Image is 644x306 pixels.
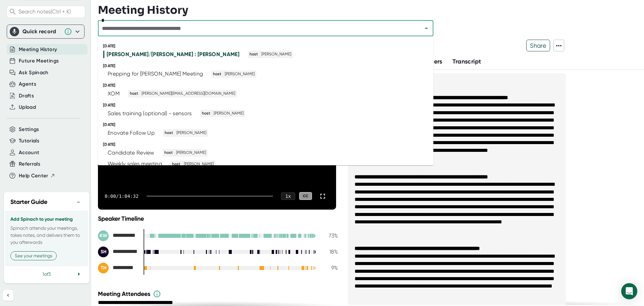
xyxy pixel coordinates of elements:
[98,247,138,257] div: Sara Hillman
[10,25,82,38] div: Quick record
[108,110,192,117] div: Sales training (optional) - sensors
[171,161,181,167] span: host
[108,130,155,136] div: Enovate Follow Up
[163,150,174,156] span: host
[10,225,83,246] p: Spinach attends your meetings, takes notes, and delivers them to you afterwards
[19,69,49,77] button: Ask Spinach
[98,4,188,16] h3: Meeting History
[107,51,239,58] div: [PERSON_NAME]/[PERSON_NAME] : [PERSON_NAME]
[98,247,109,257] div: SH
[19,137,39,145] button: Tutorials
[108,90,120,97] div: XOM
[224,71,256,77] span: [PERSON_NAME]
[103,44,433,49] div: [DATE]
[19,172,55,180] button: Help Center
[98,290,339,298] div: Meeting Attendees
[422,24,431,33] button: Close
[299,192,312,200] div: CC
[108,149,154,156] div: Candidate Review
[103,142,433,147] div: [DATE]
[98,230,138,241] div: Kathy Woody
[213,111,245,117] span: [PERSON_NAME]
[43,271,51,277] span: 1 of 3
[98,215,338,222] div: Speaker Timeline
[19,103,36,111] button: Upload
[164,130,174,136] span: host
[19,172,48,180] span: Help Center
[98,263,109,273] div: TH
[249,51,259,57] span: host
[19,80,36,88] button: Agents
[452,58,481,65] span: Transcript
[260,51,292,57] span: [PERSON_NAME]
[19,46,57,53] button: Meeting History
[105,193,139,199] div: 0:00 / 1:04:32
[281,192,295,200] div: 1 x
[19,57,59,65] button: Future Meetings
[321,232,338,239] div: 73 %
[103,83,433,88] div: [DATE]
[175,130,207,136] span: [PERSON_NAME]
[19,149,39,157] button: Account
[141,91,236,97] span: [PERSON_NAME][EMAIL_ADDRESS][DOMAIN_NAME]
[175,150,207,156] span: [PERSON_NAME]
[621,283,637,299] div: Open Intercom Messenger
[19,126,39,133] button: Settings
[10,217,83,222] h3: Add Spinach to your meeting
[321,265,338,271] div: 9 %
[98,230,109,241] div: KW
[201,111,211,117] span: host
[129,91,139,97] span: host
[3,290,13,301] button: Collapse sidebar
[19,160,40,168] button: Referrals
[10,198,47,207] h2: Starter Guide
[321,249,338,255] div: 18 %
[452,57,481,66] button: Transcript
[103,63,433,69] div: [DATE]
[212,71,222,77] span: host
[108,71,203,77] div: Prepping for [PERSON_NAME] Meeting
[103,122,433,127] div: [DATE]
[22,28,61,35] div: Quick record
[103,103,433,108] div: [DATE]
[74,197,83,207] button: −
[183,161,215,167] span: [PERSON_NAME]
[19,92,34,100] button: Drafts
[10,251,57,260] button: See your meetings
[108,161,162,167] div: Weekly sales meeting
[526,40,550,51] button: Share
[18,8,83,15] span: Search notes (Ctrl + K)
[98,263,138,273] div: Tom Horner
